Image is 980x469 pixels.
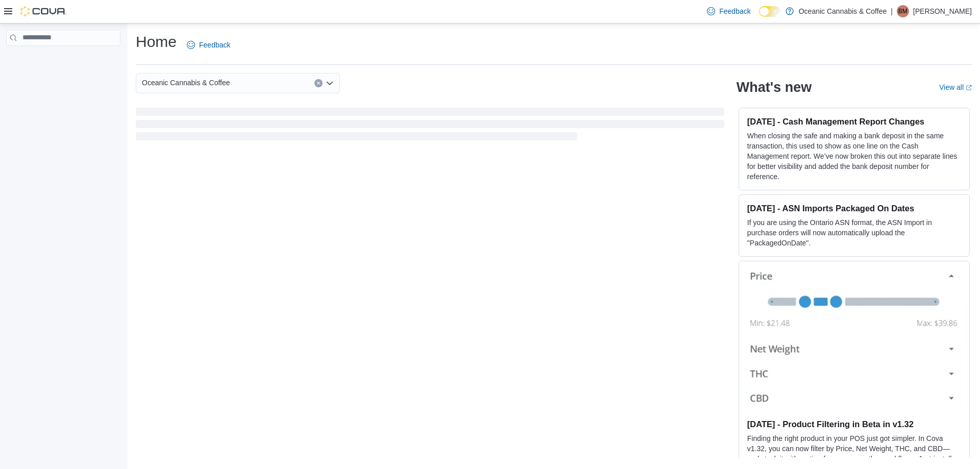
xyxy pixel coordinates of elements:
span: Feedback [199,40,230,50]
p: [PERSON_NAME] [913,5,972,17]
p: Oceanic Cannabis & Coffee [799,5,887,17]
input: Dark Mode [759,6,780,17]
img: Cova [20,6,66,16]
p: | [891,5,893,17]
span: BM [898,5,908,17]
button: Clear input [314,79,323,87]
span: Loading [136,110,724,142]
p: When closing the safe and making a bank deposit in the same transaction, this used to show as one... [747,131,961,182]
a: View allExternal link [939,83,972,91]
h3: [DATE] - ASN Imports Packaged On Dates [747,203,961,213]
span: Oceanic Cannabis & Coffee [142,77,230,89]
h3: [DATE] - Cash Management Report Changes [747,116,961,127]
nav: Complex example [6,48,120,72]
h3: [DATE] - Product Filtering in Beta in v1.32 [747,419,961,429]
h1: Home [136,32,177,52]
h2: What's new [737,79,812,95]
svg: External link [966,85,972,91]
span: Feedback [719,6,750,16]
a: Feedback [703,1,754,21]
p: If you are using the Ontario ASN format, the ASN Import in purchase orders will now automatically... [747,217,961,248]
a: Feedback [183,35,234,55]
div: Brittany McWhirter [897,5,909,17]
button: Open list of options [326,79,334,87]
